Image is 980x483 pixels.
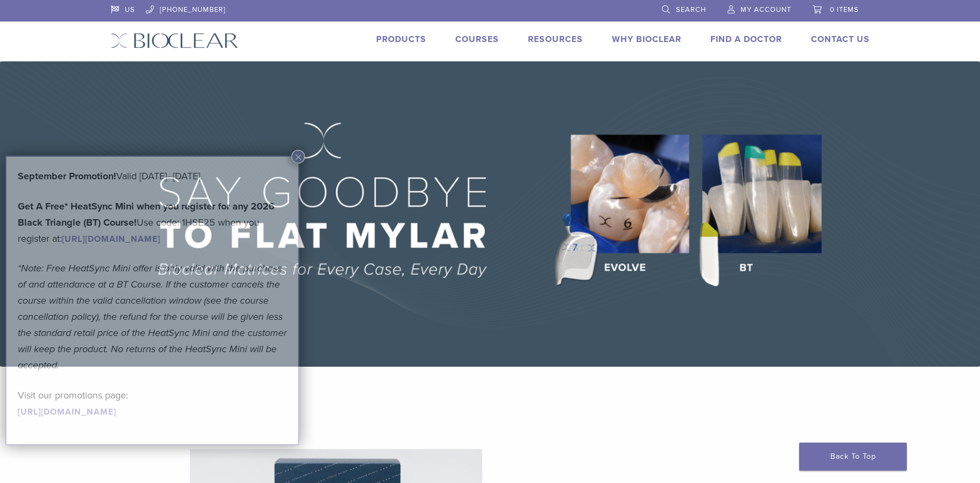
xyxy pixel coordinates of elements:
a: Courses [455,34,499,45]
a: [URL][DOMAIN_NAME] [62,234,160,244]
button: Close [291,150,305,164]
b: September Promotion! [18,170,116,182]
a: Contact Us [811,34,870,45]
a: Find A Doctor [710,34,782,45]
span: 0 items [830,5,859,14]
span: My Account [741,5,791,14]
a: Resources [528,34,583,45]
a: Back To Top [799,443,907,471]
p: Use code: 1HSE25 when you register at: [18,198,287,247]
span: Search [676,5,706,14]
a: [URL][DOMAIN_NAME] [18,407,116,417]
a: Why Bioclear [612,34,681,45]
p: Visit our promotions page: [18,387,287,419]
a: Products [376,34,426,45]
strong: Get A Free* HeatSync Mini when you register for any 2026 Black Triangle (BT) Course! [18,200,274,228]
p: Valid [DATE]–[DATE]. [18,168,287,184]
img: Bioclear [111,33,238,48]
em: *Note: Free HeatSync Mini offer is only valid with the purchase of and attendance at a BT Course.... [18,262,287,371]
